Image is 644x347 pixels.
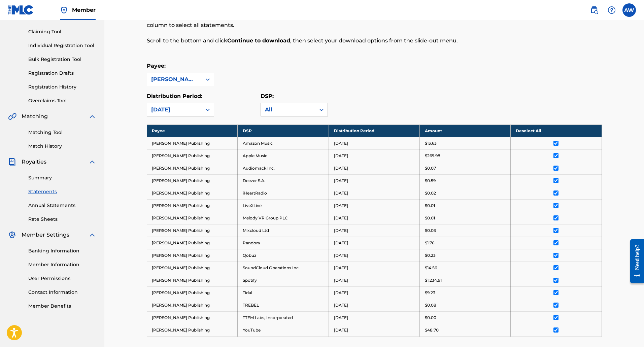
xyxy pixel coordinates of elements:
[329,324,419,336] td: [DATE]
[238,249,329,262] td: Qobuz
[28,275,96,282] a: User Permissions
[147,311,238,324] td: [PERSON_NAME] Publishing
[425,290,435,296] p: $9.23
[329,162,419,174] td: [DATE]
[28,174,96,181] a: Summary
[28,303,96,310] a: Member Benefits
[8,231,16,239] img: Member Settings
[238,262,329,274] td: SoundCloud Operations Inc.
[28,247,96,254] a: Banking Information
[329,224,419,237] td: [DATE]
[147,13,497,29] p: In the Select column, check the box(es) for any statements you would like to download or click at...
[329,187,419,199] td: [DATE]
[590,6,598,14] img: search
[329,125,419,137] th: Distribution Period
[28,202,96,209] a: Annual Statements
[622,3,636,17] div: User Menu
[147,299,238,311] td: [PERSON_NAME] Publishing
[28,83,96,91] a: Registration History
[28,129,96,136] a: Matching Tool
[329,311,419,324] td: [DATE]
[22,158,46,166] span: Royalties
[425,240,434,246] p: $1.76
[419,125,510,137] th: Amount
[625,234,644,288] iframe: Resource Center
[587,3,601,17] a: Public Search
[238,286,329,299] td: Tidal
[425,165,436,171] p: $0.07
[147,274,238,286] td: [PERSON_NAME] Publishing
[8,5,34,15] img: MLC Logo
[425,265,437,271] p: $14.56
[425,140,437,146] p: $13.63
[28,56,96,63] a: Bulk Registration Tool
[28,97,96,104] a: Overclaims Tool
[238,299,329,311] td: TREBEL
[425,178,436,184] p: $0.59
[147,137,238,149] td: [PERSON_NAME] Publishing
[88,112,96,120] img: expand
[238,324,329,336] td: YouTube
[147,63,166,69] label: Payee:
[329,262,419,274] td: [DATE]
[425,228,436,234] p: $0.03
[511,125,602,137] th: Deselect All
[147,324,238,336] td: [PERSON_NAME] Publishing
[88,231,96,239] img: expand
[425,327,439,333] p: $48.70
[425,302,436,308] p: $0.08
[425,203,435,209] p: $0.01
[147,237,238,249] td: [PERSON_NAME] Publishing
[28,289,96,296] a: Contact Information
[238,274,329,286] td: Spotify
[425,153,440,159] p: $269.98
[60,6,68,14] img: Top Rightsholder
[238,125,329,137] th: DSP
[147,187,238,199] td: [PERSON_NAME] Publishing
[22,112,48,120] span: Matching
[329,274,419,286] td: [DATE]
[72,6,96,14] span: Member
[329,174,419,187] td: [DATE]
[238,174,329,187] td: Deezer S.A.
[147,286,238,299] td: [PERSON_NAME] Publishing
[238,137,329,149] td: Amazon Music
[28,42,96,49] a: Individual Registration Tool
[238,224,329,237] td: Mixcloud Ltd
[8,112,16,120] img: Matching
[28,143,96,150] a: Match History
[28,28,96,35] a: Claiming Tool
[28,261,96,268] a: Member Information
[238,311,329,324] td: TTFM Labs, Incorporated
[147,162,238,174] td: [PERSON_NAME] Publishing
[147,224,238,237] td: [PERSON_NAME] Publishing
[329,137,419,149] td: [DATE]
[151,106,198,114] div: [DATE]
[329,199,419,212] td: [DATE]
[608,6,616,14] img: help
[147,212,238,224] td: [PERSON_NAME] Publishing
[265,106,311,114] div: All
[425,315,436,321] p: $0.00
[238,149,329,162] td: Apple Music
[238,212,329,224] td: Melody VR Group PLC
[147,93,202,99] label: Distribution Period:
[147,37,497,45] p: Scroll to the bottom and click , then select your download options from the slide-out menu.
[147,199,238,212] td: [PERSON_NAME] Publishing
[238,187,329,199] td: iHeartRadio
[147,149,238,162] td: [PERSON_NAME] Publishing
[22,231,69,239] span: Member Settings
[147,262,238,274] td: [PERSON_NAME] Publishing
[329,299,419,311] td: [DATE]
[28,70,96,77] a: Registration Drafts
[28,216,96,223] a: Rate Sheets
[88,158,96,166] img: expand
[227,37,290,44] strong: Continue to download
[8,158,16,166] img: Royalties
[147,125,238,137] th: Payee
[329,212,419,224] td: [DATE]
[147,249,238,262] td: [PERSON_NAME] Publishing
[238,162,329,174] td: Audiomack Inc.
